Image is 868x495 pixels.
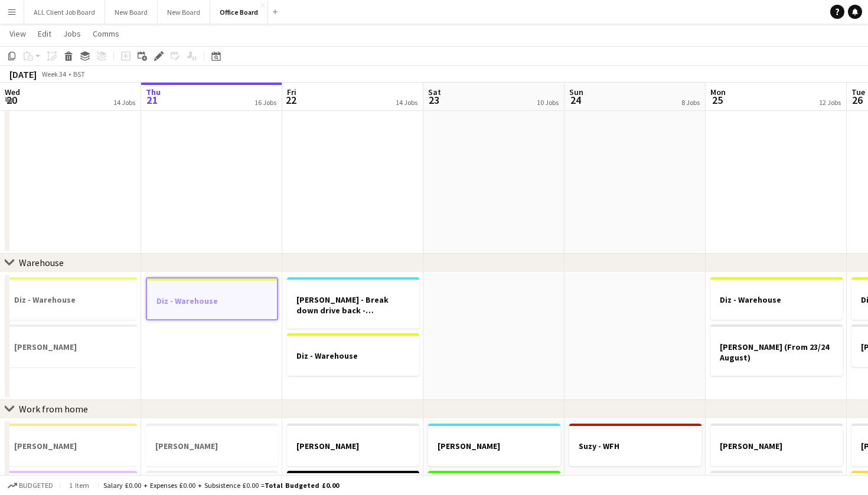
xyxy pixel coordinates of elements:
div: 14 Jobs [113,98,135,107]
span: 20 [3,93,20,107]
span: Jobs [63,28,81,39]
span: Edit [38,28,51,39]
app-job-card: Diz - Warehouse [146,277,278,320]
div: Salary £0.00 + Expenses £0.00 + Subsistence £0.00 = [103,481,339,490]
span: View [9,28,26,39]
h3: [PERSON_NAME] [710,441,843,451]
div: [DATE] [9,68,37,80]
span: Comms [93,28,119,39]
h3: [PERSON_NAME] [287,441,419,451]
div: Warehouse [19,257,64,268]
button: ALL Client Job Board [24,1,105,24]
h3: Diz - Warehouse [287,350,419,361]
span: 26 [850,93,865,107]
h3: [PERSON_NAME] - Break down drive back - [GEOGRAPHIC_DATA] [287,294,419,316]
span: Total Budgeted £0.00 [265,481,339,490]
span: 24 [567,93,583,107]
button: New Board [105,1,158,24]
app-job-card: [PERSON_NAME] [5,424,137,466]
span: Thu [146,87,161,97]
a: Edit [33,26,56,41]
div: BST [73,70,85,78]
div: 10 Jobs [537,98,559,107]
h3: Diz - Warehouse [5,294,137,305]
span: Mon [710,87,726,97]
h3: [PERSON_NAME] [5,441,137,451]
div: 14 Jobs [396,98,417,107]
h3: Diz - Warehouse [710,294,843,305]
h3: [PERSON_NAME] (From 23/24 August) [710,342,843,363]
span: 22 [285,93,296,107]
span: 23 [426,93,441,107]
span: Sun [569,87,583,97]
span: Fri [287,87,296,97]
span: 21 [144,93,161,107]
app-job-card: [PERSON_NAME] - Break down drive back - [GEOGRAPHIC_DATA] [287,277,419,329]
button: Budgeted [6,479,55,492]
app-job-card: Diz - Warehouse [287,333,419,376]
span: Wed [5,87,20,97]
app-job-card: [PERSON_NAME] [710,424,843,466]
app-job-card: [PERSON_NAME] [428,424,560,466]
span: Week 34 [39,70,68,78]
span: 25 [709,93,726,107]
div: 12 Jobs [819,98,841,107]
button: Office Board [210,1,268,24]
div: 8 Jobs [681,98,700,107]
app-job-card: [PERSON_NAME] [287,424,419,466]
app-job-card: Diz - Warehouse [5,277,137,320]
h3: [PERSON_NAME] [428,441,560,451]
div: Work from home [19,403,88,415]
button: New Board [158,1,210,24]
a: Jobs [58,26,86,41]
a: View [5,26,31,41]
app-job-card: [PERSON_NAME] [5,324,137,367]
app-job-card: [PERSON_NAME] [146,424,278,466]
app-job-card: [PERSON_NAME] (From 23/24 August) [710,324,843,376]
a: Comms [88,26,124,41]
h3: Suzy - WFH [569,441,701,451]
span: Budgeted [19,481,53,490]
app-job-card: Suzy - WFH [569,424,701,466]
span: Sat [428,87,441,97]
div: 16 Jobs [254,98,276,107]
h3: Diz - Warehouse [147,296,277,306]
h3: [PERSON_NAME] [146,441,278,451]
app-job-card: Diz - Warehouse [710,277,843,320]
span: Tue [851,87,865,97]
span: 1 item [65,481,93,490]
h3: [PERSON_NAME] [5,342,137,352]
